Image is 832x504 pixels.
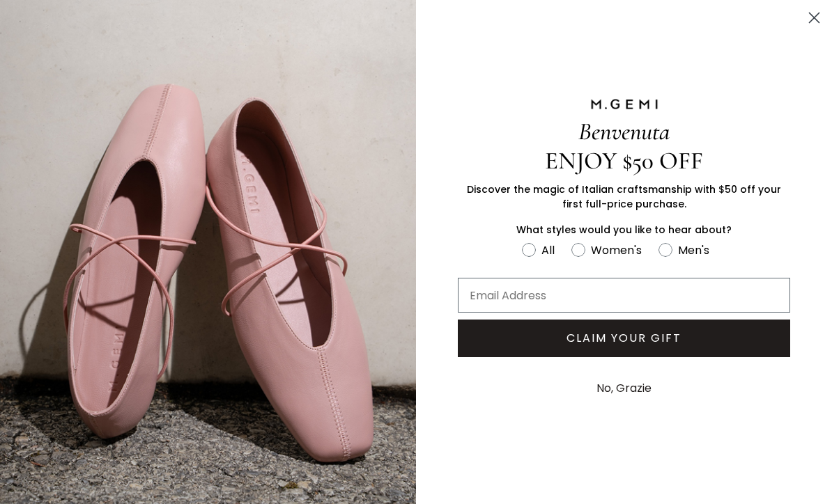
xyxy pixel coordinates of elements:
img: M.GEMI [590,98,659,111]
div: All [541,242,555,259]
button: CLAIM YOUR GIFT [458,320,790,357]
div: Men's [678,242,709,259]
span: Discover the magic of Italian craftsmanship with $50 off your first full-price purchase. [467,182,781,211]
span: Benvenuta [578,117,670,146]
span: ENJOY $50 OFF [545,146,703,175]
span: What styles would you like to hear about? [516,223,732,237]
input: Email Address [458,278,790,313]
button: No, Grazie [590,371,658,406]
div: Women's [591,242,642,259]
button: Close dialog [802,6,826,30]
